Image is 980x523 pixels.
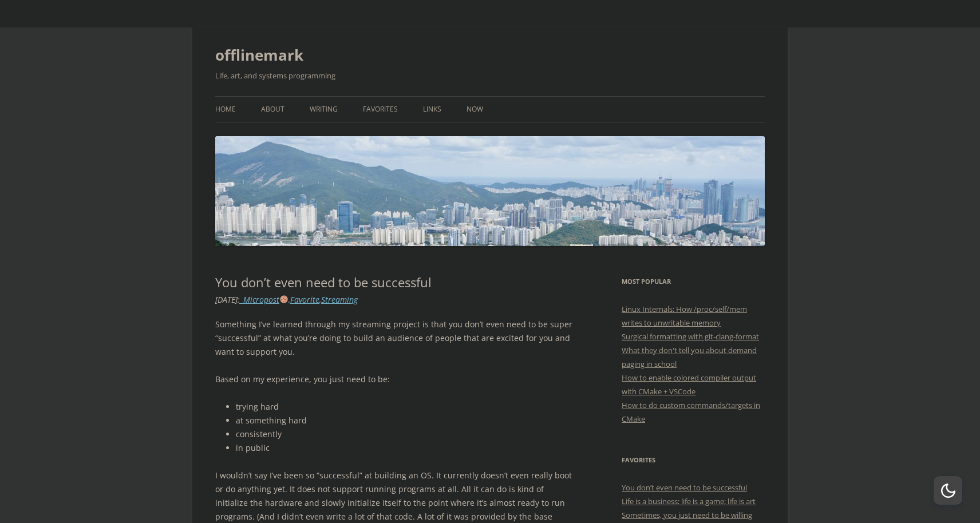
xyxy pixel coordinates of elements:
[215,41,303,69] a: offlinemark
[622,496,756,506] a: Life is a business; life is a game; life is art
[321,294,358,305] a: Streaming
[622,331,759,342] a: Surgical formatting with git-clang-format
[622,482,747,493] a: You don’t even need to be successful
[310,97,338,122] a: Writing
[622,510,752,520] a: Sometimes, you just need to be willing
[261,97,284,122] a: About
[215,373,573,386] p: Based on my experience, you just need to be:
[236,414,573,427] li: at something hard
[622,304,747,328] a: Linux Internals: How /proc/self/mem writes to unwritable memory
[240,294,289,305] a: _Micropost
[215,318,573,359] p: Something I’ve learned through my streaming project is that you don’t even need to be super “succ...
[622,275,765,288] h3: Most Popular
[215,97,236,122] a: Home
[215,275,573,290] h1: You don’t even need to be successful
[622,400,760,424] a: How to do custom commands/targets in CMake
[215,136,765,245] img: offlinemark
[236,441,573,455] li: in public
[236,400,573,414] li: trying hard
[215,294,358,305] i: : , ,
[215,294,238,305] time: [DATE]
[622,373,756,397] a: How to enable colored compiler output with CMake + VSCode
[280,295,288,303] img: 🍪
[467,97,483,122] a: Now
[622,453,765,467] h3: Favorites
[290,294,319,305] a: Favorite
[622,345,757,369] a: What they don't tell you about demand paging in school
[363,97,398,122] a: Favorites
[236,427,573,441] li: consistently
[423,97,441,122] a: Links
[215,69,765,82] h2: Life, art, and systems programming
